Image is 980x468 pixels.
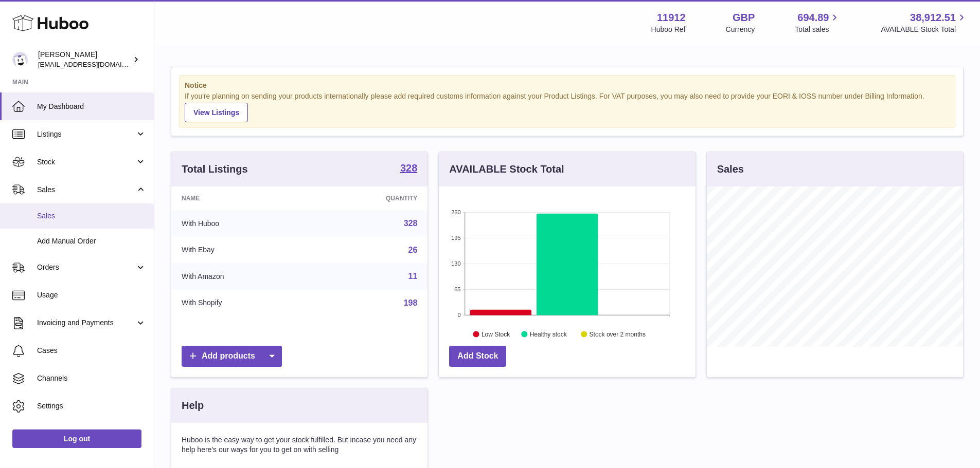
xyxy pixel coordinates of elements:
[182,346,282,367] a: Add products
[37,102,146,111] span: My Dashboard
[530,330,567,338] text: Healthy stock
[449,346,506,367] a: Add Stock
[37,290,146,300] span: Usage
[726,25,755,34] div: Currency
[881,25,968,34] span: AVAILABLE Stock Total
[38,60,151,68] span: [EMAIL_ADDRESS][DOMAIN_NAME]
[455,286,461,292] text: 65
[37,373,146,383] span: Channels
[451,260,460,267] text: 130
[795,11,841,34] a: 694.89 Total sales
[37,346,146,355] span: Cases
[797,11,829,25] span: 694.89
[881,11,968,34] a: 38,912.51 AVAILABLE Stock Total
[590,330,646,338] text: Stock over 2 months
[795,25,841,34] span: Total sales
[171,290,312,316] td: With Shopify
[910,11,956,25] span: 38,912.51
[37,401,146,411] span: Settings
[37,185,135,195] span: Sales
[451,209,460,215] text: 260
[171,237,312,264] td: With Ebay
[733,11,755,25] strong: GBP
[185,103,248,122] a: View Listings
[449,162,564,176] h3: AVAILABLE Stock Total
[171,210,312,237] td: With Huboo
[482,330,510,338] text: Low Stock
[12,52,28,67] img: internalAdmin-11912@internal.huboo.com
[408,246,418,254] a: 26
[38,50,131,69] div: [PERSON_NAME]
[37,157,135,167] span: Stock
[37,318,135,328] span: Invoicing and Payments
[404,219,418,228] a: 328
[185,81,950,90] strong: Notice
[12,429,141,448] a: Log out
[182,399,204,413] h3: Help
[400,163,417,175] a: 328
[400,163,417,173] strong: 328
[171,263,312,290] td: With Amazon
[37,236,146,246] span: Add Manual Order
[451,235,460,241] text: 195
[182,162,248,176] h3: Total Listings
[37,263,135,272] span: Orders
[37,129,135,139] span: Listings
[408,272,418,280] a: 11
[458,312,461,318] text: 0
[182,435,417,455] p: Huboo is the easy way to get your stock fulfilled. But incase you need any help here's our ways f...
[651,25,686,34] div: Huboo Ref
[312,186,428,210] th: Quantity
[657,11,686,25] strong: 11912
[404,298,418,307] a: 198
[185,91,950,122] div: If you're planning on sending your products internationally please add required customs informati...
[37,211,146,221] span: Sales
[171,186,312,210] th: Name
[717,162,744,176] h3: Sales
